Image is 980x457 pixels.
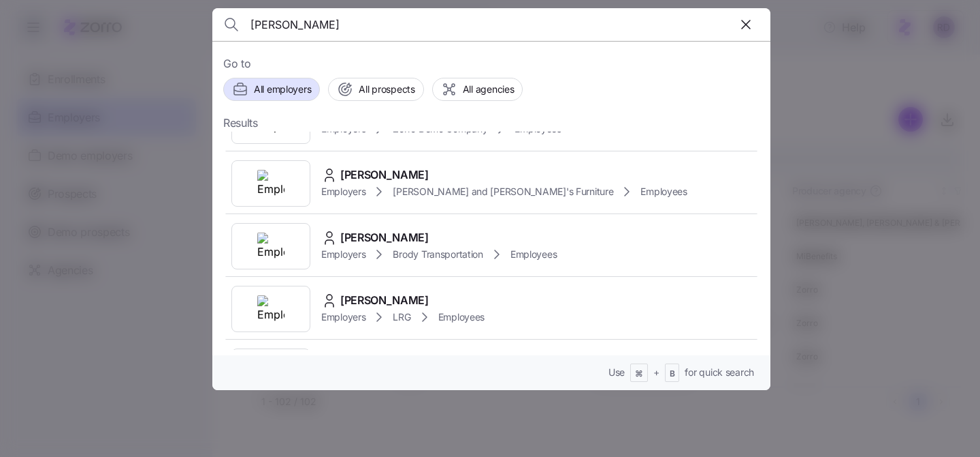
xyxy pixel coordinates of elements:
span: Brody Transportation [393,248,483,261]
span: All prospects [359,83,414,96]
span: LRG [393,310,410,324]
span: Use [608,366,625,379]
span: for quick search [685,366,754,379]
span: All agencies [463,83,514,96]
span: Employees [438,310,485,324]
span: Employers [321,185,365,198]
span: Employees [640,185,687,198]
span: [PERSON_NAME] and [PERSON_NAME]'s Furniture [393,185,613,198]
span: [PERSON_NAME] [340,229,429,246]
span: + [653,366,659,379]
span: Employers [321,248,365,261]
button: All employers [223,78,320,101]
span: ⌘ [635,368,643,380]
button: All agencies [432,78,523,101]
span: Employers [321,310,365,324]
img: Employer logo [257,233,284,260]
button: All prospects [328,78,423,101]
span: Results [223,115,258,132]
img: Employer logo [257,295,284,323]
span: Go to [223,55,759,72]
span: B [670,368,675,380]
span: Employees [510,248,557,261]
span: [PERSON_NAME] [340,292,429,309]
img: Employer logo [257,170,284,197]
span: All employers [254,83,311,96]
span: [PERSON_NAME] [340,166,429,183]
